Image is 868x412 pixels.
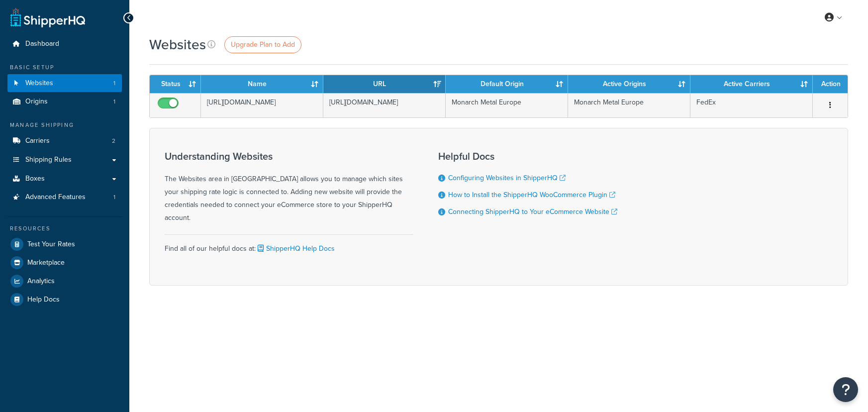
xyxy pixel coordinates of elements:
a: Marketplace [7,254,122,272]
a: Configuring Websites in ShipperHQ [448,173,566,183]
span: Dashboard [25,40,59,48]
span: Origins [25,98,48,106]
span: Advanced Features [25,193,86,202]
button: Open Resource Center [833,377,858,402]
a: Advanced Features 1 [7,188,122,206]
td: FedEx [690,93,813,117]
div: Find all of our helpful docs at: [165,234,413,255]
a: Shipping Rules [7,151,122,169]
a: Websites 1 [7,74,122,93]
th: Name: activate to sort column ascending [201,75,323,93]
a: Connecting ShipperHQ to Your eCommerce Website [448,206,617,217]
th: Default Origin: activate to sort column ascending [446,75,568,93]
h3: Helpful Docs [438,151,617,162]
span: Help Docs [27,296,60,304]
span: Boxes [25,175,45,183]
li: Origins [7,93,122,111]
span: Marketplace [27,259,65,267]
th: Active Carriers: activate to sort column ascending [690,75,813,93]
th: Action [813,75,848,93]
a: How to Install the ShipperHQ WooCommerce Plugin [448,190,615,200]
span: Carriers [25,137,50,145]
a: Test Your Rates [7,235,122,253]
span: 2 [112,137,115,145]
h3: Understanding Websites [165,151,413,162]
span: Shipping Rules [25,156,72,164]
a: ShipperHQ Help Docs [256,243,335,254]
td: Monarch Metal Europe [446,93,568,117]
span: Websites [25,79,53,88]
th: Status: activate to sort column ascending [150,75,201,93]
div: Manage Shipping [7,121,122,129]
td: [URL][DOMAIN_NAME] [323,93,446,117]
a: Boxes [7,170,122,188]
li: Carriers [7,132,122,150]
td: [URL][DOMAIN_NAME] [201,93,323,117]
a: Help Docs [7,291,122,309]
a: Upgrade Plan to Add [224,36,301,53]
a: Origins 1 [7,93,122,111]
div: Resources [7,224,122,233]
span: 1 [113,98,115,106]
a: Dashboard [7,35,122,53]
th: URL: activate to sort column ascending [323,75,446,93]
h1: Websites [149,35,206,54]
a: ShipperHQ Home [10,7,85,27]
a: Analytics [7,272,122,290]
a: Carriers 2 [7,132,122,150]
span: 1 [113,79,115,88]
span: Test Your Rates [27,240,75,249]
span: Analytics [27,277,55,286]
div: Basic Setup [7,63,122,72]
td: Monarch Metal Europe [568,93,690,117]
li: Advanced Features [7,188,122,206]
span: 1 [113,193,115,202]
div: The Websites area in [GEOGRAPHIC_DATA] allows you to manage which sites your shipping rate logic ... [165,151,413,224]
li: Websites [7,74,122,93]
th: Active Origins: activate to sort column ascending [568,75,690,93]
span: Upgrade Plan to Add [231,39,295,50]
